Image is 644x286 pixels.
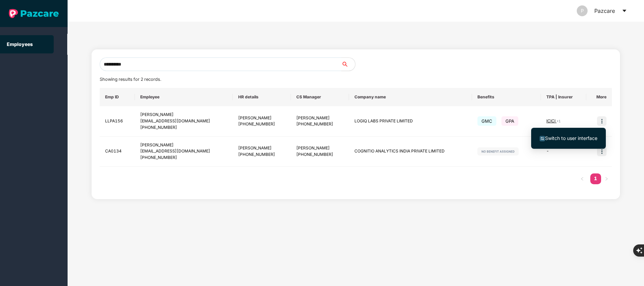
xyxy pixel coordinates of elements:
[601,173,612,184] button: right
[341,57,355,71] button: search
[580,177,584,181] span: left
[140,154,228,161] div: [PHONE_NUMBER]
[100,77,161,82] span: Showing results for 2 records.
[233,88,291,106] th: HR details
[296,121,344,127] div: [PHONE_NUMBER]
[238,115,286,121] div: [PERSON_NAME]
[586,88,612,106] th: More
[238,151,286,158] div: [PHONE_NUMBER]
[546,118,556,123] span: ICICI
[349,88,472,106] th: Company name
[341,62,355,67] span: search
[477,147,519,156] img: svg+xml;base64,PHN2ZyB4bWxucz0iaHR0cDovL3d3dy53My5vcmcvMjAwMC9zdmciIHdpZHRoPSIxMjIiIGhlaWdodD0iMj...
[590,173,601,184] li: 1
[349,106,472,137] td: LOGIQ LABS PRIVATE LIMITED
[7,41,33,47] a: Employees
[100,137,134,167] td: CA0134
[100,106,134,137] td: LLPA156
[349,137,472,167] td: COGNITIO ANALYTICS INDIA PRIVATE LIMITED
[291,88,349,106] th: CS Manager
[622,8,627,14] span: caret-down
[545,135,597,141] span: Switch to user interface
[296,151,344,158] div: [PHONE_NUMBER]
[540,136,545,141] img: svg+xml;base64,PHN2ZyB4bWxucz0iaHR0cDovL3d3dy53My5vcmcvMjAwMC9zdmciIHdpZHRoPSIxNiIgaGVpZ2h0PSIxNi...
[140,112,228,118] div: [PERSON_NAME]
[477,116,496,126] span: GMC
[296,115,344,121] div: [PERSON_NAME]
[135,88,233,106] th: Employee
[472,88,541,106] th: Benefits
[501,116,518,126] span: GPA
[238,145,286,151] div: [PERSON_NAME]
[140,118,228,124] div: [EMAIL_ADDRESS][DOMAIN_NAME]
[577,173,588,184] li: Previous Page
[604,177,609,181] span: right
[590,173,601,184] a: 1
[577,173,588,184] button: left
[296,145,344,151] div: [PERSON_NAME]
[581,5,584,16] span: P
[597,116,606,126] img: icon
[140,142,228,148] div: [PERSON_NAME]
[541,88,586,106] th: TPA | Insurer
[140,124,228,131] div: [PHONE_NUMBER]
[100,88,134,106] th: Emp ID
[140,148,228,154] div: [EMAIL_ADDRESS][DOMAIN_NAME]
[556,119,561,123] span: + 1
[238,121,286,127] div: [PHONE_NUMBER]
[601,173,612,184] li: Next Page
